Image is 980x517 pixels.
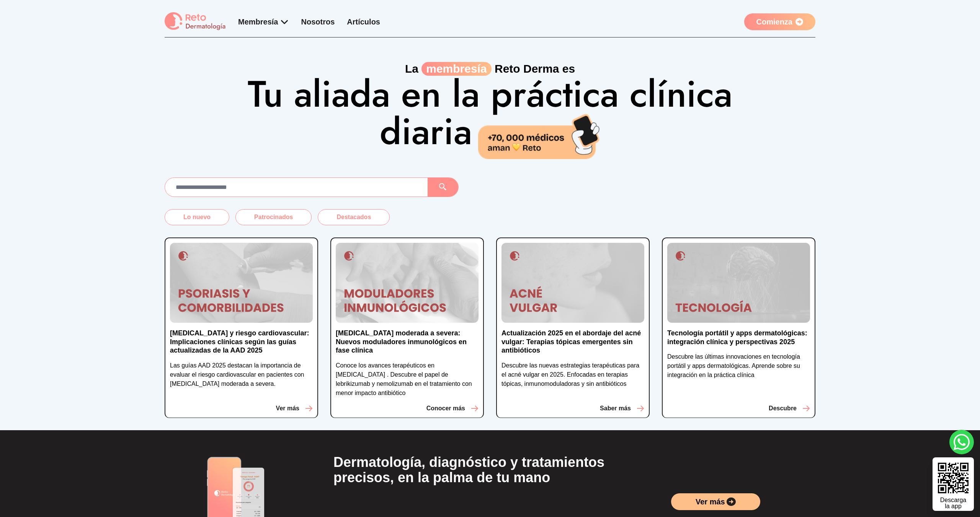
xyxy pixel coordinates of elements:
p: Descubre las últimas innovaciones en tecnología portátil y apps dermatológicas. Aprende sobre su ... [667,352,810,380]
p: Conocer más [426,404,465,413]
a: Tecnología portátil y apps dermatológicas: integración clínica y perspectivas 2025 [667,329,810,352]
img: 70,000 médicos aman Reto [478,112,601,159]
p: Saber más [600,404,631,413]
a: Artículos [347,18,380,26]
p: Ver más [276,404,299,413]
button: Conocer más [426,404,479,413]
button: Saber más [600,404,644,413]
img: Psoriasis y riesgo cardiovascular: Implicaciones clínicas según las guías actualizadas de la AAD ... [170,243,313,323]
a: Ver más [671,493,760,510]
a: Nosotros [301,18,335,26]
a: Comienza [744,13,815,30]
a: [MEDICAL_DATA] moderada a severa: Nuevos moduladores inmunológicos en fase clínica [336,329,479,361]
p: Descubre [769,404,797,413]
button: Lo nuevo [165,209,229,225]
p: [MEDICAL_DATA] moderada a severa: Nuevos moduladores inmunológicos en fase clínica [336,329,479,355]
span: Ver más [696,496,725,507]
h2: Dermatología, diagnóstico y tratamientos precisos, en la palma de tu mano [333,455,647,485]
img: logo Reto dermatología [165,12,226,31]
p: Tecnología portátil y apps dermatológicas: integración clínica y perspectivas 2025 [667,329,810,346]
button: Ver más [276,404,313,413]
div: Descarga la app [940,497,966,509]
img: Dermatitis atópica moderada a severa: Nuevos moduladores inmunológicos en fase clínica [336,243,479,323]
p: Actualización 2025 en el abordaje del acné vulgar: Terapias tópicas emergentes sin antibióticos [501,329,644,355]
span: membresía [421,62,491,76]
div: Membresía [238,16,289,27]
a: [MEDICAL_DATA] y riesgo cardiovascular: Implicaciones clínicas según las guías actualizadas de la... [170,329,313,361]
p: Descubre las nuevas estrategias terapéuticas para el acné vulgar en 2025. Enfocadas en terapias t... [501,361,644,389]
h1: Tu aliada en la práctica clínica diaria [245,76,735,159]
img: Tecnología portátil y apps dermatológicas: integración clínica y perspectivas 2025 [667,243,810,323]
p: Las guías AAD 2025 destacan la importancia de evaluar el riesgo cardiovascular en pacientes con [... [170,361,313,389]
button: Destacados [318,209,390,225]
p: [MEDICAL_DATA] y riesgo cardiovascular: Implicaciones clínicas según las guías actualizadas de la... [170,329,313,355]
a: Actualización 2025 en el abordaje del acné vulgar: Terapias tópicas emergentes sin antibióticos [501,329,644,361]
p: Conoce los avances terapéuticos en [MEDICAL_DATA] . Descubre el papel de lebrikizumab y nemolizum... [336,361,479,398]
p: La Reto Derma es [165,62,815,76]
button: Descubre [769,404,810,413]
a: whatsapp button [949,430,974,454]
img: Actualización 2025 en el abordaje del acné vulgar: Terapias tópicas emergentes sin antibióticos [501,243,644,323]
button: Patrocinados [235,209,312,225]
